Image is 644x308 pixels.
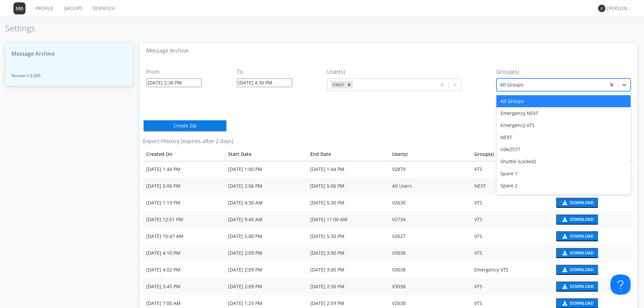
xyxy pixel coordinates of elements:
[556,248,598,258] button: Download
[310,199,385,206] div: [DATE] 5:30 PM
[392,216,467,223] div: V2734
[228,250,303,256] div: [DATE] 2:09 PM
[474,266,549,273] div: Emergency VTS
[331,81,345,88] div: V3031
[496,131,631,143] div: NEXT
[310,166,385,173] div: [DATE] 1:44 PM
[496,180,631,192] div: Spare 2
[228,283,303,290] div: [DATE] 2:09 PM
[474,233,549,240] div: VTS
[598,5,605,12] img: 373638.png
[146,266,221,273] div: [DATE] 4:02 PM
[389,147,471,161] th: User(s)
[556,282,631,292] a: download media buttonDownload
[392,250,467,256] div: V3038
[146,233,221,240] div: [DATE] 10:47 AM
[570,268,594,272] div: Download
[5,64,133,86] button: Version:1.2.203
[143,138,634,144] h3: Export History (expires after 2 days)
[496,168,631,180] div: Spare 1
[228,300,303,307] div: [DATE] 1:25 PM
[146,183,221,189] div: [DATE] 5:06 PM
[570,251,594,255] div: Download
[556,248,631,258] a: download media buttonDownload
[570,234,594,238] div: Download
[228,266,303,273] div: [DATE] 2:09 PM
[392,300,467,307] div: V2638
[570,301,594,305] div: Download
[310,250,385,256] div: [DATE] 3:00 PM
[310,300,385,307] div: [DATE] 2:59 PM
[228,183,303,189] div: [DATE] 2:06 PM
[146,300,221,307] div: [DATE] 7:00 AM
[146,166,221,173] div: [DATE] 1:44 PM
[474,250,549,256] div: VTS
[310,183,385,189] div: [DATE] 5:06 PM
[556,282,598,292] button: Download
[327,69,461,75] h3: User(s)
[496,107,631,119] div: Emergency NEXT
[11,73,126,78] span: Version: 1.2.203
[561,200,567,205] img: download media button
[496,95,631,107] div: All Groups
[471,147,553,161] th: Group(s)
[561,234,567,239] img: download media button
[392,233,467,240] div: V2627
[607,5,632,12] div: [PERSON_NAME] *
[228,233,303,240] div: [DATE] 5:00 PM
[146,48,631,54] h3: Message Archive
[146,199,221,206] div: [DATE] 1:19 PM
[307,147,389,161] th: Toggle SortBy
[474,283,549,290] div: VTS
[496,119,631,131] div: Emergency VTS
[570,218,594,222] div: Download
[561,267,567,272] img: download media button
[146,250,221,256] div: [DATE] 4:10 PM
[556,198,631,208] a: download media buttonDownload
[556,231,631,241] a: download media buttonDownload
[561,284,567,289] img: download media button
[496,156,631,168] div: Shuttle (Locked)
[143,120,227,132] button: Create Zip
[392,183,467,189] div: All Users
[570,285,594,289] div: Download
[556,231,598,241] button: Download
[561,217,567,222] img: download media button
[11,50,55,58] span: Message Archive
[5,43,133,65] button: Message Archive
[228,166,303,173] div: [DATE] 1:00 PM
[310,283,385,290] div: [DATE] 2:30 PM
[392,266,467,273] div: V3038
[570,201,594,205] div: Download
[556,265,598,275] button: Download
[237,69,292,75] h3: To
[561,301,567,306] img: download media button
[146,69,202,75] h3: From
[556,265,631,275] a: download media buttonDownload
[310,233,385,240] div: [DATE] 5:30 PM
[345,81,353,88] div: Remove V3031
[228,199,303,206] div: [DATE] 4:30 AM
[392,199,467,206] div: V2630
[146,216,221,223] div: [DATE] 12:51 PM
[143,147,225,161] th: Toggle SortBy
[556,198,598,208] button: Download
[474,166,549,173] div: VTS
[392,283,467,290] div: V3038
[228,216,303,223] div: [DATE] 9:45 AM
[474,300,549,307] div: VTS
[225,147,307,161] th: Toggle SortBy
[556,214,598,225] button: Download
[556,214,631,225] a: download media buttonDownload
[474,216,549,223] div: VTS
[146,283,221,290] div: [DATE] 3:45 PM
[610,274,631,295] iframe: Toggle Customer Support
[496,143,631,156] div: ride2577
[474,183,549,189] div: NEXT
[496,192,631,204] div: Test Group
[496,69,631,75] h3: Group(s)
[474,199,549,206] div: VTS
[13,2,25,14] img: 373638.png
[310,266,385,273] div: [DATE] 3:00 PM
[310,216,385,223] div: [DATE] 11:00 AM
